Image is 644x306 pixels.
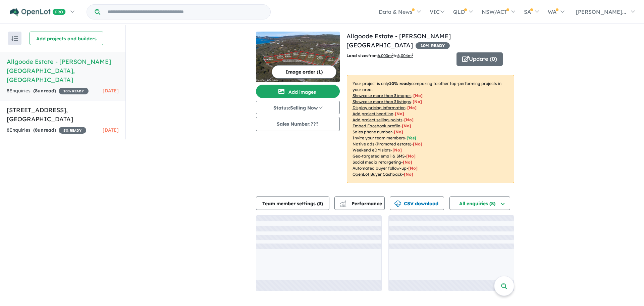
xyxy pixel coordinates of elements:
span: to [393,53,413,58]
span: 10 % READY [59,88,89,94]
span: [No] [413,141,422,146]
span: [ No ] [394,129,403,134]
button: Add projects and builders [30,32,103,45]
button: Sales Number:??? [256,117,340,131]
span: [ Yes ] [407,135,416,140]
u: Automated buyer follow-up [353,166,407,171]
u: Social media retargeting [353,160,401,165]
b: Land sizes [346,53,368,58]
u: Display pricing information [353,105,406,110]
u: Add project headline [353,111,393,116]
button: Team member settings (3) [256,196,329,210]
span: 5 % READY [59,127,86,134]
span: [No] [404,172,413,177]
u: 6,000 m [378,53,393,58]
h5: Allgoode Estate - [PERSON_NAME][GEOGRAPHIC_DATA] , [GEOGRAPHIC_DATA] [7,57,119,84]
span: [ No ] [413,93,423,98]
button: All enquiries (8) [449,196,510,210]
button: Update (0) [457,52,503,66]
span: 3 [319,201,321,207]
b: 10 % ready [389,81,411,86]
img: Openlot PRO Logo White [10,8,66,16]
span: Performance [341,201,382,207]
span: [No] [406,154,416,159]
span: [DATE] [103,88,119,94]
input: Try estate name, suburb, builder or developer [102,5,269,19]
img: download icon [394,201,401,207]
u: Add project selling-points [353,117,402,122]
strong: ( unread) [33,88,56,94]
img: bar-chart.svg [340,203,346,207]
span: [ No ] [407,105,417,110]
u: OpenLot Buyer Cashback [353,172,402,177]
u: Weekend eDM slots [353,147,391,152]
span: 8 [35,88,38,94]
sup: 2 [392,53,393,56]
u: Geo-targeted email & SMS [353,154,405,159]
span: [ No ] [404,117,414,122]
span: [ No ] [402,123,411,128]
span: 10 % READY [416,42,450,49]
u: Showcase more than 3 images [353,93,412,98]
u: Native ads (Promoted estate) [353,141,411,146]
span: 8 [35,127,38,133]
div: 8 Enquir ies [7,126,86,134]
button: CSV download [390,196,444,210]
button: Performance [334,196,385,210]
button: Status:Selling Now [256,101,340,114]
div: 8 Enquir ies [7,87,89,95]
a: Allgoode Estate - [PERSON_NAME][GEOGRAPHIC_DATA] [346,32,451,49]
img: line-chart.svg [340,201,346,204]
img: sort.svg [11,36,18,41]
u: Showcase more than 3 listings [353,99,411,104]
span: [No] [408,166,418,171]
span: [PERSON_NAME]... [576,8,626,15]
span: [ No ] [395,111,404,116]
u: Sales phone number [353,129,392,134]
span: [No] [403,160,412,165]
img: Allgoode Estate - Goode Beach [256,32,340,82]
u: Invite your team members [353,135,405,140]
strong: ( unread) [33,127,56,133]
button: Image order (1) [272,65,336,79]
span: [No] [392,147,402,152]
p: from [346,52,451,59]
h5: [STREET_ADDRESS] , [GEOGRAPHIC_DATA] [7,105,119,124]
p: Your project is only comparing to other top-performing projects in your area: - - - - - - - - - -... [347,75,514,183]
sup: 2 [412,53,413,56]
span: [DATE] [103,127,119,133]
u: 6,004 m [397,53,413,58]
span: [ No ] [413,99,422,104]
button: Add images [256,85,340,98]
u: Embed Facebook profile [353,123,400,128]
